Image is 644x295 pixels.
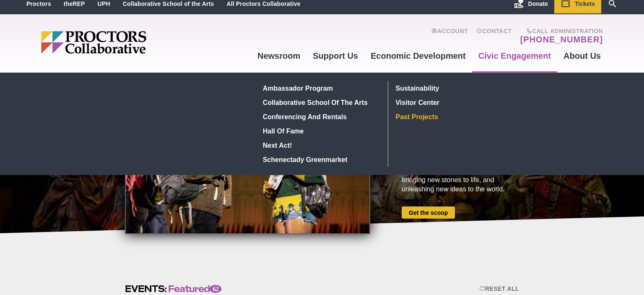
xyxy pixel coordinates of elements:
[260,81,382,95] a: Ambassador Program
[520,34,603,44] a: [PHONE_NUMBER]
[260,124,382,138] a: Hall of Fame
[575,0,595,7] span: Tickets
[392,95,515,110] a: Visitor Center
[306,44,364,67] a: Support Us
[260,138,382,152] a: Next Act!
[557,44,607,67] a: About Us
[476,28,512,44] a: Contact
[479,285,519,292] div: Reset All
[260,95,382,110] a: Collaborative School of the Arts
[392,110,515,124] a: Past Projects
[226,0,300,7] a: All Proctors Collaborative
[431,28,468,44] a: Account
[41,31,211,54] img: Proctors logo
[251,44,306,67] a: Newsroom
[123,0,214,7] a: Collaborative School of the Arts
[402,206,455,219] a: Get the scoop
[528,0,548,7] span: Donate
[98,0,110,7] a: UPH
[472,44,557,67] a: Civic Engagement
[64,0,85,7] a: theREP
[26,0,51,7] a: Proctors
[260,110,382,124] a: Conferencing and rentals
[518,28,603,34] span: Call Administration
[210,285,221,293] span: 62
[402,157,519,194] div: We are changing expectations on how the arts can serve a community, bringing new stories to life,...
[364,44,472,67] a: Economic Development
[392,81,515,95] a: Sustainability
[260,152,382,167] a: Schenectady Greenmarket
